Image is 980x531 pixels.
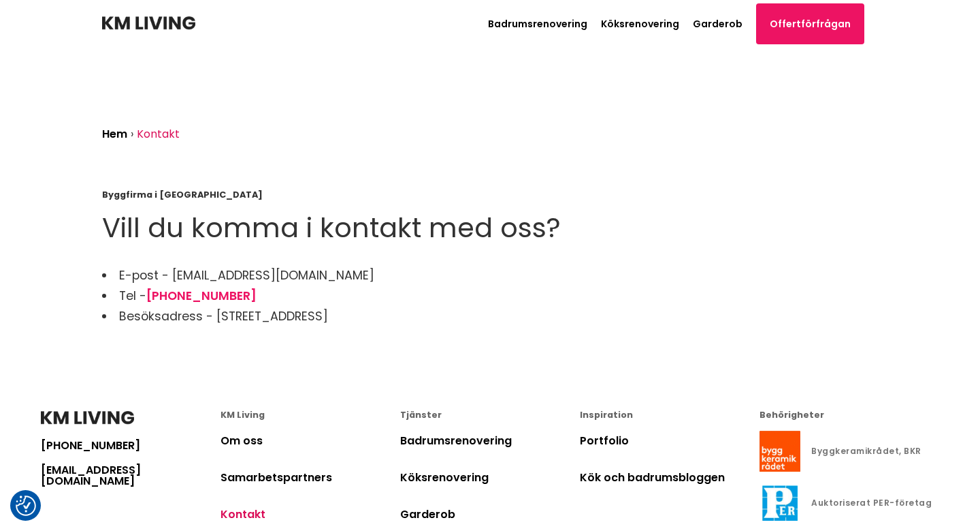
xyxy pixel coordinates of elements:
a: Köksrenovering [400,470,489,485]
img: Auktoriserat PER-företag [759,483,800,524]
li: Tel - [102,286,878,306]
li: E-post - [EMAIL_ADDRESS][DOMAIN_NAME] [102,265,878,286]
a: Portfolio [580,433,629,449]
a: [PHONE_NUMBER] [41,440,220,451]
a: Offertförfrågan [756,3,864,44]
img: KM Living [102,16,195,30]
a: [PHONE_NUMBER] [146,288,257,304]
a: Badrumsrenovering [488,17,587,31]
button: Samtyckesinställningar [16,496,36,516]
li: Besöksadress - [STREET_ADDRESS] [102,306,878,327]
div: Tjänster [400,411,580,420]
img: Revisit consent button [16,496,36,516]
div: Inspiration [580,411,759,420]
h1: Byggfirma i [GEOGRAPHIC_DATA] [102,188,878,202]
li: › [131,124,137,145]
div: Vill du komma i kontakt med oss? [102,213,878,243]
div: Byggkeramikrådet, BKR [811,447,921,455]
div: Auktoriserat PER-företag [811,499,932,507]
div: KM Living [220,411,400,420]
li: Kontakt [137,124,183,145]
img: KM Living [41,411,134,425]
a: [EMAIL_ADDRESS][DOMAIN_NAME] [41,465,220,487]
a: Köksrenovering [601,17,679,31]
a: Badrumsrenovering [400,433,512,449]
a: Garderob [400,506,455,522]
div: Behörigheter [759,411,939,420]
a: Om oss [220,433,263,449]
a: Kontakt [220,506,265,522]
a: Kök och badrumsbloggen [580,470,725,485]
a: Hem [102,126,127,142]
a: Garderob [693,17,742,31]
a: Samarbetspartners [220,470,332,485]
img: Byggkeramikrådet, BKR [759,431,800,472]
